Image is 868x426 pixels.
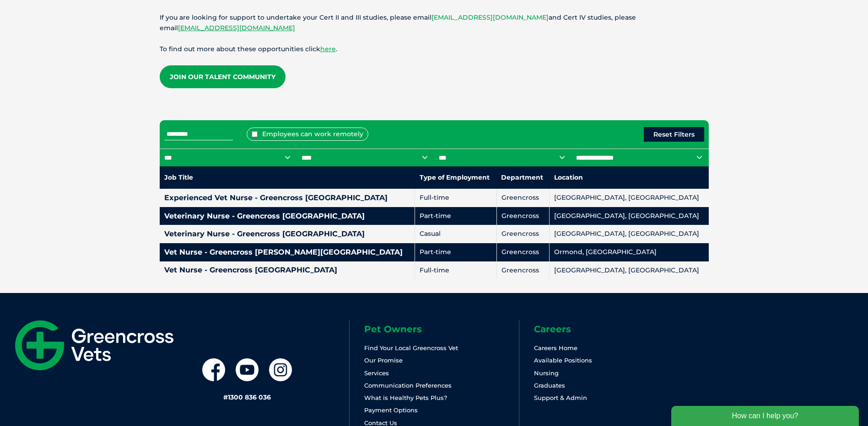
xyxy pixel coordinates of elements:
button: Reset Filters [644,127,704,142]
td: [GEOGRAPHIC_DATA], [GEOGRAPHIC_DATA] [550,207,709,225]
td: Full-time [415,261,496,280]
a: Find Your Local Greencross Vet [364,344,458,351]
a: Communication Preferences [364,382,452,389]
a: Graduates [534,382,565,389]
td: Casual [415,225,496,243]
label: Employees can work remotely [247,128,368,141]
td: Greencross [496,207,549,225]
td: [GEOGRAPHIC_DATA], [GEOGRAPHIC_DATA] [550,225,709,243]
td: Part-time [415,207,496,225]
p: To find out more about these opportunities click . [160,44,709,54]
a: [EMAIL_ADDRESS][DOMAIN_NAME] [431,13,549,21]
nobr: Job Title [164,173,193,181]
a: Careers Home [534,344,577,351]
a: Nursing [534,369,559,377]
a: here [320,45,336,53]
span: # [223,393,228,401]
h6: Pet Owners [364,325,519,334]
nobr: Location [554,173,583,181]
td: Greencross [496,225,549,243]
td: Ormond, [GEOGRAPHIC_DATA] [550,243,709,261]
a: [EMAIL_ADDRESS][DOMAIN_NAME] [178,24,295,32]
h4: Vet Nurse - Greencross [PERSON_NAME][GEOGRAPHIC_DATA] [164,249,410,256]
td: Full-time [415,189,496,207]
a: Available Positions [534,357,592,364]
a: Support & Admin [534,394,587,401]
a: Services [364,369,389,377]
h6: Careers [534,325,689,334]
a: What is Healthy Pets Plus? [364,394,447,401]
nobr: Type of Employment [420,173,490,181]
nobr: Department [501,173,543,181]
td: Greencross [496,189,549,207]
td: Part-time [415,243,496,261]
td: Greencross [496,243,549,261]
input: Employees can work remotely [252,131,258,137]
h4: Vet Nurse - Greencross [GEOGRAPHIC_DATA] [164,266,410,274]
a: Our Promise [364,357,403,364]
a: #1300 836 036 [223,393,271,401]
td: [GEOGRAPHIC_DATA], [GEOGRAPHIC_DATA] [550,261,709,280]
button: Search [850,42,859,51]
h4: Veterinary Nurse - Greencross [GEOGRAPHIC_DATA] [164,230,410,238]
a: Join our Talent Community [160,65,286,88]
td: [GEOGRAPHIC_DATA], [GEOGRAPHIC_DATA] [550,189,709,207]
h4: Experienced Vet Nurse - Greencross [GEOGRAPHIC_DATA] [164,194,410,202]
td: Greencross [496,261,549,280]
a: Payment Options [364,406,418,414]
h4: Veterinary Nurse - Greencross [GEOGRAPHIC_DATA] [164,213,410,220]
div: How can I help you? [5,5,193,26]
p: If you are looking for support to undertake your Cert II and III studies, please email and Cert I... [160,12,709,33]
